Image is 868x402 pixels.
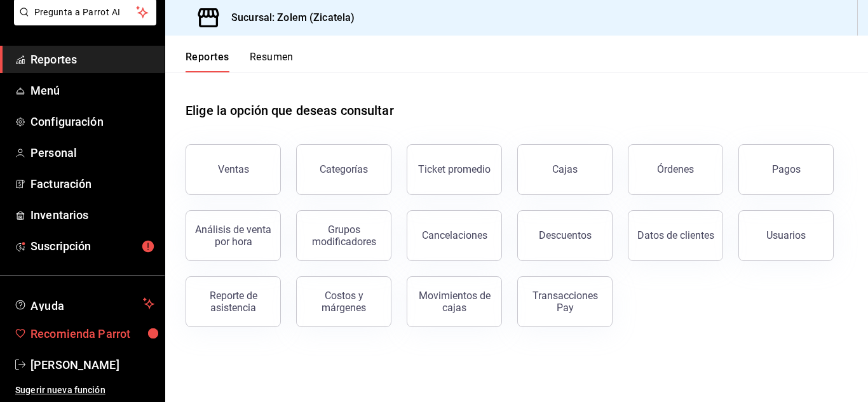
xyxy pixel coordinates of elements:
span: Menú [31,82,154,99]
button: Ticket promedio [407,144,502,195]
div: Usuarios [766,229,806,241]
button: Costos y márgenes [296,276,391,327]
div: Cancelaciones [422,229,487,241]
button: Movimientos de cajas [407,276,502,327]
span: Reportes [31,51,154,68]
div: Reporte de asistencia [194,290,273,314]
span: Configuración [31,113,154,130]
button: Descuentos [517,210,613,261]
div: Movimientos de cajas [415,290,494,314]
div: Costos y márgenes [304,290,383,314]
a: Pregunta a Parrot AI [9,15,156,28]
h3: Sucursal: Zolem (Zicatela) [221,10,355,25]
button: Datos de clientes [628,210,723,261]
button: Cajas [517,144,613,195]
button: Transacciones Pay [517,276,613,327]
div: Pagos [772,163,801,175]
div: Descuentos [539,229,592,241]
button: Reportes [186,51,229,72]
span: Inventarios [31,206,154,224]
button: Resumen [250,51,294,72]
h1: Elige la opción que deseas consultar [186,101,394,120]
span: Suscripción [31,238,154,255]
div: Transacciones Pay [526,290,604,314]
span: Facturación [31,175,154,192]
div: Datos de clientes [637,229,714,241]
div: Órdenes [657,163,694,175]
span: Sugerir nueva función [15,384,154,397]
button: Categorías [296,144,391,195]
button: Usuarios [738,210,834,261]
div: Ticket promedio [418,163,491,175]
span: Recomienda Parrot [31,325,154,342]
span: Ayuda [31,296,138,311]
div: Ventas [218,163,249,175]
button: Grupos modificadores [296,210,391,261]
button: Pagos [738,144,834,195]
span: [PERSON_NAME] [31,356,154,373]
div: Grupos modificadores [304,224,383,248]
span: Pregunta a Parrot AI [34,6,137,19]
button: Cancelaciones [407,210,502,261]
button: Reporte de asistencia [186,276,281,327]
div: Cajas [552,163,578,175]
button: Órdenes [628,144,723,195]
div: Análisis de venta por hora [194,224,273,248]
button: Ventas [186,144,281,195]
button: Análisis de venta por hora [186,210,281,261]
div: navigation tabs [186,51,294,72]
span: Personal [31,144,154,161]
div: Categorías [320,163,368,175]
